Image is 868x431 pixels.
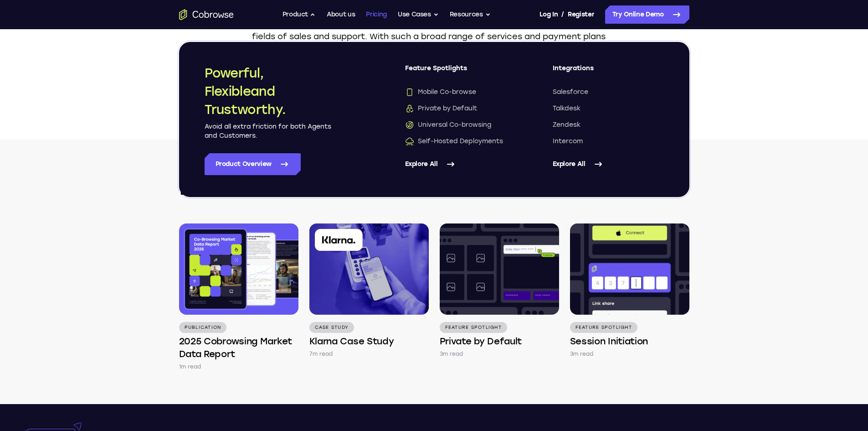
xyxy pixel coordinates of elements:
a: Go to the home page [179,9,234,20]
p: 1m read [179,362,201,371]
p: 3m read [570,349,594,358]
button: Resources [450,5,491,24]
span: Mobile Co-browse [405,88,476,97]
button: Use Cases [398,5,439,24]
span: / [561,9,564,20]
p: 3m read [440,349,463,358]
span: Integrations [553,64,664,80]
a: Explore All [405,153,516,175]
h2: Powerful, Flexible and Trustworthy. [205,64,332,119]
p: Avoid all extra friction for both Agents and Customers. [205,122,332,140]
span: Intercom [553,137,583,146]
h4: Klarna Case Study [309,335,394,348]
span: Talkdesk [553,104,580,113]
p: Publication [179,322,227,333]
img: Session Initiation [570,223,689,315]
a: Product Overview [205,153,301,175]
a: Publication 2025 Cobrowsing Market Data Report 1m read [179,223,298,371]
span: Zendesk [553,120,580,130]
a: About us [327,5,355,24]
a: Intercom [553,137,664,146]
a: Case Study Klarna Case Study 7m read [309,223,429,358]
a: Feature Spotlight Private by Default 3m read [440,223,559,358]
a: Salesforce [553,88,664,97]
h4: Session Initiation [570,335,648,348]
p: 7m read [309,349,333,358]
p: Feature Spotlight [440,322,507,333]
span: Self-Hosted Deployments [405,137,503,146]
a: Feature Spotlight Session Initiation 3m read [570,223,689,358]
a: Zendesk [553,120,664,130]
img: Private by Default [440,223,559,315]
h4: Private by Default [440,335,522,348]
a: Try Online Demo [605,5,689,24]
img: Mobile Co-browse [405,88,414,97]
button: Product [282,5,316,24]
a: Private by DefaultPrivate by Default [405,104,516,113]
p: Feature Spotlight [570,322,637,333]
a: Talkdesk [553,104,664,113]
h4: 2025 Cobrowsing Market Data Report [179,335,298,360]
p: Case Study [309,322,354,333]
span: Private by Default [405,104,477,113]
a: Register [568,5,594,24]
img: Universal Co-browsing [405,120,414,130]
img: 2025 Cobrowsing Market Data Report [179,223,298,315]
a: Universal Co-browsingUniversal Co-browsing [405,120,516,130]
img: Private by Default [405,104,414,113]
a: Log In [539,5,558,24]
span: Feature Spotlights [405,64,516,80]
a: Explore All [553,153,664,175]
a: Mobile Co-browseMobile Co-browse [405,88,516,97]
a: Pricing [366,5,387,24]
a: Self-Hosted DeploymentsSelf-Hosted Deployments [405,137,516,146]
img: Klarna Case Study [309,223,429,315]
span: Salesforce [553,88,588,97]
img: Self-Hosted Deployments [405,137,414,146]
span: Universal Co-browsing [405,120,491,130]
